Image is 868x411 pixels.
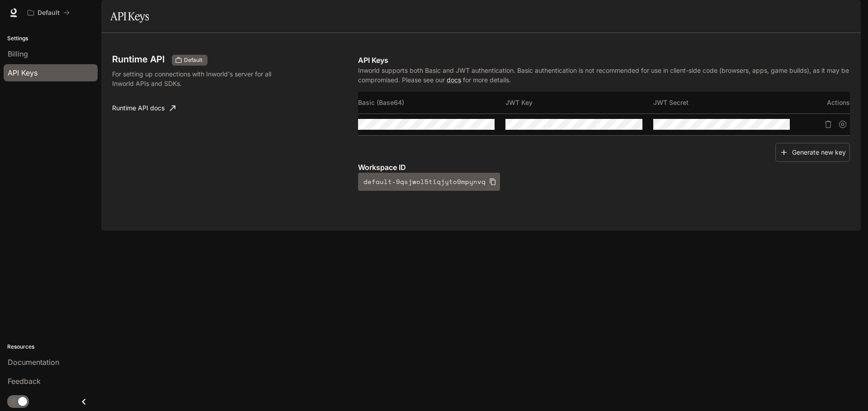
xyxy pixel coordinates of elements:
[358,55,850,66] p: API Keys
[358,92,505,113] th: Basic (Base64)
[172,55,208,66] div: These keys will apply to your current workspace only
[653,92,801,113] th: JWT Secret
[24,4,74,22] button: All workspaces
[447,76,461,84] a: docs
[801,92,850,113] th: Actions
[505,92,653,113] th: JWT Key
[112,55,165,64] h3: Runtime API
[835,117,850,132] button: Suspend API key
[108,99,179,117] a: Runtime API docs
[775,143,850,162] button: Generate new key
[38,9,60,17] p: Default
[110,7,149,25] h1: API Keys
[180,56,206,64] span: Default
[358,66,850,85] p: Inworld supports both Basic and JWT authentication. Basic authentication is not recommended for u...
[358,162,850,173] p: Workspace ID
[821,117,835,132] button: Delete API key
[112,69,291,88] p: For setting up connections with Inworld's server for all Inworld APIs and SDKs.
[358,173,500,191] button: default-9qsjwol5tiqjyto9mpynvq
